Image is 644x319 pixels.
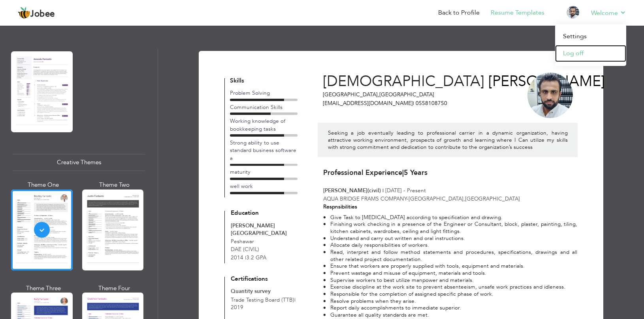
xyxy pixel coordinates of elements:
[463,195,465,203] span: ,
[18,7,30,19] img: jobee.io
[231,287,298,295] div: Quantity survey
[230,89,298,97] div: Problem Solving
[323,311,577,319] li: Guarantee all quality standards are met.
[84,284,145,293] div: Theme Four
[323,203,357,210] strong: ​​​​​Respnsibilities
[230,139,298,162] div: Strong ability to use standard business software a
[13,181,74,189] div: Theme One
[407,195,409,203] span: -
[294,296,296,304] span: |
[231,276,298,283] h4: Certifications
[416,99,447,107] span: 0558108750
[567,6,579,19] img: Profile Img
[488,71,605,92] span: [PERSON_NAME]
[30,10,55,19] span: Jobee
[231,222,298,237] div: [PERSON_NAME][GEOGRAPHIC_DATA]
[438,8,480,17] a: Back to Profile
[84,181,145,189] div: Theme Two
[555,28,626,45] a: Settings
[323,214,577,221] li: Give Task to [MEDICAL_DATA] according to specification and drawing.
[323,221,577,235] li: Finishing work checking in a presence of the Engineer or Consultant, block, plaster, painting, ti...
[323,277,577,284] li: Supervise workers to best utilize manpower and materials.
[231,304,243,311] span: 2019
[402,168,404,178] span: |
[230,78,298,84] h4: Skills
[13,284,74,293] div: Theme Three
[245,254,246,261] span: |
[378,91,379,98] span: ,
[323,283,577,291] li: Exercise discipline at the work site to prevent absenteeism, unsafe work practices and idleness.
[323,99,414,107] span: [EMAIL_ADDRESS][DOMAIN_NAME]
[323,169,577,177] h3: Professional Experience 5 Years
[231,238,254,245] span: Peshawar
[323,263,577,270] li: Ensure that workers are properly supplied with tools, equipment and materials.
[323,71,484,92] span: [DEMOGRAPHIC_DATA]
[323,298,577,305] li: Resolve problems when they arise.
[231,296,298,311] div: Trade Testing Board (TTB)
[13,154,145,171] div: Creative Themes
[413,99,414,107] span: |
[230,182,298,190] div: well work
[245,254,266,261] span: 3.2 GPA
[323,242,577,249] li: Allocate daily responsibilities of workers.
[323,187,381,194] span: [PERSON_NAME](civil)
[230,117,298,133] div: Working knowledge of bookkeeping tasks
[323,270,577,277] li: Prevent wastage and misuse of equipment, materials and tools.
[18,7,55,19] a: Jobee
[323,304,577,311] li: Report daily accomplishments to immediate superior.
[231,254,243,261] span: 2014
[382,187,384,194] span: |
[323,249,577,263] li: Read, interpret and follow method statements and procedures, specifications, drawings and all oth...
[230,103,298,111] div: Communication Skills
[328,129,568,150] p: Seeking a job eventually leading to professional carrier in a dynamic organization, having attrac...
[527,73,573,118] img: wfoUF4IJ7cOawAAAABJRU5ErkJggg==
[231,246,259,253] span: DAE (CIVIL)
[231,210,298,217] h4: Education
[323,291,577,298] li: Responsible for the completion of assigned specific phase of work.
[491,8,544,17] a: Resume Templates
[230,168,298,176] div: maturity
[323,195,577,203] p: AQUA BRIDGE FRAMS COMPANY [GEOGRAPHIC_DATA] [GEOGRAPHIC_DATA]
[591,8,626,18] a: Welcome
[555,45,626,62] a: Log off
[323,91,486,98] p: [GEOGRAPHIC_DATA] [GEOGRAPHIC_DATA]
[323,235,577,242] li: Understand and carry out written and oral instructions.
[385,187,426,194] span: [DATE] - Present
